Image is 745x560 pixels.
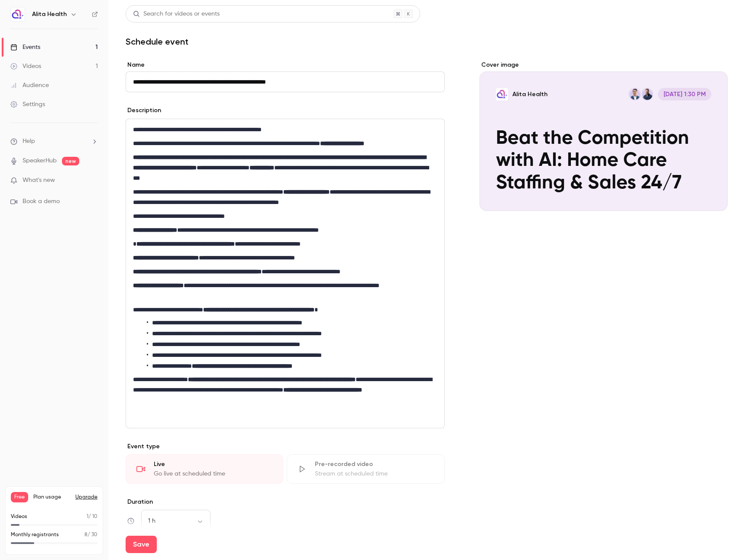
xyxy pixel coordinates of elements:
[315,460,434,469] div: Pre-recorded video
[10,43,40,52] div: Events
[87,514,88,519] span: 1
[126,61,445,69] label: Name
[126,106,161,115] label: Description
[23,176,55,185] span: What's new
[10,62,41,71] div: Videos
[11,531,59,539] p: Monthly registrants
[11,7,25,21] img: Alita Health
[23,137,35,146] span: Help
[126,536,157,553] button: Save
[11,513,27,521] p: Videos
[479,61,728,69] label: Cover image
[479,61,728,211] section: Cover image
[10,100,45,109] div: Settings
[154,469,272,478] div: Go live at scheduled time
[126,119,444,428] div: editor
[10,81,49,90] div: Audience
[126,498,445,506] label: Duration
[33,494,70,501] span: Plan usage
[126,454,283,484] div: LiveGo live at scheduled time
[32,10,67,19] h6: Alita Health
[141,517,211,525] div: 1 h
[126,36,728,47] h1: Schedule event
[315,469,434,478] div: Stream at scheduled time
[10,137,98,146] li: help-dropdown-opener
[75,494,97,501] button: Upgrade
[23,156,57,165] a: SpeakerHub
[84,531,97,539] p: / 30
[84,532,87,537] span: 8
[154,460,272,469] div: Live
[87,513,97,521] p: / 10
[23,197,60,206] span: Book a demo
[287,454,444,484] div: Pre-recorded videoStream at scheduled time
[133,10,220,19] div: Search for videos or events
[126,442,445,451] p: Event type
[126,119,445,428] section: description
[62,157,79,165] span: new
[11,492,28,502] span: Free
